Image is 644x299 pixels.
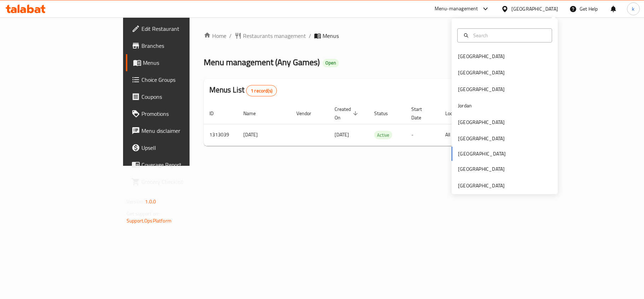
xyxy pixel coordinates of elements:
[323,59,339,67] div: Open
[209,85,277,96] h2: Menus List
[458,69,505,77] div: [GEOGRAPHIC_DATA]
[374,131,392,139] span: Active
[127,209,159,218] span: Get support on:
[445,109,468,118] span: Locale
[127,197,144,206] span: Version:
[374,109,397,118] span: Status
[458,85,505,93] div: [GEOGRAPHIC_DATA]
[632,5,634,13] span: k
[458,165,505,173] div: [GEOGRAPHIC_DATA]
[458,118,505,126] div: [GEOGRAPHIC_DATA]
[141,160,225,169] span: Coverage Report
[141,143,225,152] span: Upsell
[335,130,349,139] span: [DATE]
[141,92,225,101] span: Coupons
[126,156,231,173] a: Coverage Report
[141,75,225,84] span: Choice Groups
[209,109,223,118] span: ID
[511,5,558,13] div: [GEOGRAPHIC_DATA]
[204,32,507,40] nav: breadcrumb
[296,109,320,118] span: Vendor
[406,124,440,146] td: -
[126,37,231,54] a: Branches
[141,109,225,118] span: Promotions
[411,105,431,122] span: Start Date
[126,105,231,122] a: Promotions
[323,32,339,40] span: Menus
[323,60,339,66] span: Open
[141,126,225,135] span: Menu disclaimer
[141,24,225,33] span: Edit Restaurant
[126,88,231,105] a: Coupons
[234,32,306,40] a: Restaurants management
[126,71,231,88] a: Choice Groups
[246,85,277,96] div: Total records count
[458,182,505,190] div: [GEOGRAPHIC_DATA]
[126,122,231,139] a: Menu disclaimer
[126,20,231,37] a: Edit Restaurant
[204,103,555,146] table: enhanced table
[335,105,360,122] span: Created On
[440,124,476,146] td: All
[141,177,225,186] span: Grocery Checklist
[243,32,306,40] span: Restaurants management
[309,32,311,40] li: /
[243,109,265,118] span: Name
[458,52,505,60] div: [GEOGRAPHIC_DATA]
[145,197,156,206] span: 1.0.0
[435,5,478,13] div: Menu-management
[141,41,225,50] span: Branches
[143,58,225,67] span: Menus
[204,54,320,70] span: Menu management ( Any Games )
[127,216,172,225] a: Support.OpsPlatform
[126,54,231,71] a: Menus
[470,32,547,39] input: Search
[126,173,231,190] a: Grocery Checklist
[238,124,291,146] td: [DATE]
[246,88,277,94] span: 1 record(s)
[126,139,231,156] a: Upsell
[458,135,505,142] div: [GEOGRAPHIC_DATA]
[374,131,392,139] div: Active
[458,102,472,109] div: Jordan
